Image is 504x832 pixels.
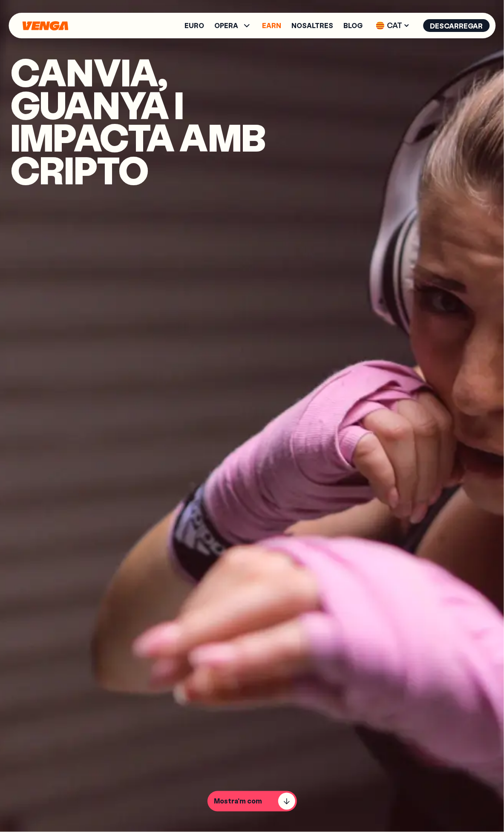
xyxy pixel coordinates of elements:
[214,20,252,31] span: OPERA
[376,21,384,30] img: flag-cat
[214,22,238,29] span: OPERA
[10,55,266,186] h1: Canvia, guanya i impacta amb cripto
[343,22,363,29] a: Blog
[214,797,262,806] p: Mostra'm com
[291,22,333,29] a: Nosaltres
[21,21,69,31] svg: Inici
[262,22,281,29] a: Earn
[184,22,204,29] a: Euro
[423,19,490,32] button: Descarregar
[207,791,297,812] button: Mostra'm com
[373,19,413,32] span: CAT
